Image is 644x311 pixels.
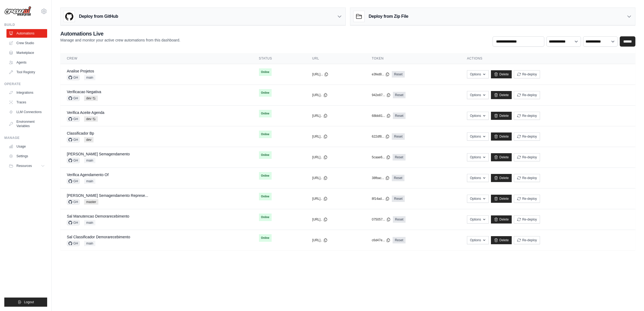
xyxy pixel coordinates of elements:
a: Reset [393,92,406,98]
span: Online [259,214,272,221]
span: Resources [16,164,32,168]
a: LLM Connections [6,108,47,116]
span: Online [259,151,272,159]
span: dev [84,137,94,142]
button: Logout [4,298,47,307]
p: Manage and monitor your active crew automations from this dashboard. [60,37,180,43]
button: Re-deploy [514,215,540,223]
a: Delete [491,70,512,78]
a: Usage [6,142,47,151]
span: Online [259,131,272,138]
span: Online [259,172,272,180]
span: main [84,241,95,246]
th: Token [365,53,461,64]
button: Re-deploy [514,153,540,161]
button: 622df8... [372,134,390,139]
a: Delete [491,132,512,141]
span: main [84,220,95,225]
span: Logout [24,300,34,304]
a: [PERSON_NAME] Semagendamento [67,152,130,156]
button: 68bb81... [372,114,391,118]
span: Online [259,68,272,76]
h3: Deploy from Zip File [369,13,408,20]
a: Verifica Agendamento Of [67,173,109,177]
button: 38fbac... [372,176,390,180]
span: dev [84,96,98,101]
button: Options [467,132,489,141]
span: GH [67,137,80,142]
a: Reset [393,154,405,160]
a: Reset [392,175,404,181]
a: Reset [392,133,404,140]
span: GH [67,96,80,101]
div: Manage [4,136,47,140]
div: Build [4,23,47,27]
a: Delete [491,174,512,182]
button: Re-deploy [514,174,540,182]
button: Options [467,195,489,203]
a: Verifica Aceite Agenda [67,110,104,115]
span: master [84,199,98,205]
span: GH [67,75,80,80]
a: Reset [392,195,404,202]
span: GH [67,158,80,163]
button: 942e87... [372,93,391,97]
a: Delete [491,112,512,120]
a: Reset [392,71,404,78]
span: Online [259,193,272,200]
a: Integrations [6,88,47,97]
span: GH [67,116,80,122]
button: Options [467,153,489,161]
button: c6d47e... [372,238,390,242]
button: Options [467,70,489,78]
span: main [84,75,95,80]
button: 075057... [372,217,391,222]
a: Delete [491,236,512,244]
span: dev [84,116,98,122]
img: GitHub Logo [64,11,75,22]
a: Crew Studio [6,39,47,47]
a: Delete [491,215,512,223]
span: Online [259,110,272,117]
h3: Deploy from GitHub [79,13,118,20]
button: Re-deploy [514,112,540,120]
button: Options [467,112,489,120]
button: e3fed8... [372,72,390,76]
div: Operate [4,82,47,86]
a: Sal Manutencao Demorarecebimento [67,214,129,218]
button: Re-deploy [514,70,540,78]
button: Options [467,236,489,244]
button: Options [467,174,489,182]
button: Options [467,91,489,99]
a: Automations [6,29,47,38]
button: Re-deploy [514,236,540,244]
a: Reset [393,113,406,119]
button: 8f14ad... [372,197,390,201]
a: Delete [491,153,512,161]
span: Online [259,234,272,242]
th: Status [252,53,306,64]
a: [PERSON_NAME] Semagendamento Represe... [67,193,148,198]
a: Reset [393,237,405,243]
span: GH [67,220,80,225]
h2: Automations Live [60,30,180,37]
a: Verificacao Negativa [67,90,101,94]
a: Settings [6,152,47,160]
a: Delete [491,91,512,99]
a: Delete [491,195,512,203]
button: Re-deploy [514,132,540,141]
button: Resources [6,162,47,170]
span: Online [259,89,272,97]
a: Marketplace [6,48,47,57]
button: Re-deploy [514,91,540,99]
button: Options [467,215,489,223]
span: main [84,158,95,163]
a: Agents [6,58,47,67]
span: GH [67,199,80,205]
a: Classificador Bp [67,131,94,135]
a: Analise Projetos [67,69,94,73]
img: Logo [4,6,31,16]
th: Actions [461,53,635,64]
span: GH [67,241,80,246]
button: Re-deploy [514,195,540,203]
